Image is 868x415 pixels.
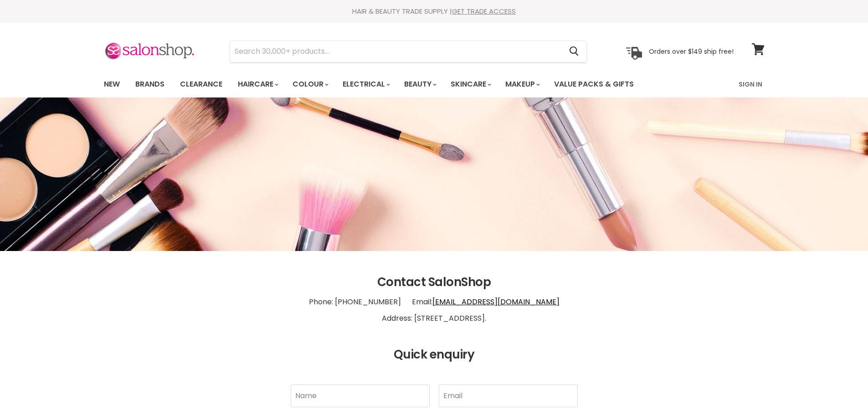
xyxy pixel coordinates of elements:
[336,75,395,94] a: Electrical
[286,75,334,94] a: Colour
[230,41,562,62] input: Search
[97,71,687,97] ul: Main menu
[97,75,127,94] a: New
[231,75,284,94] a: Haircare
[92,71,776,97] nav: Main
[128,75,171,94] a: Brands
[397,75,442,94] a: Beauty
[498,75,545,94] a: Makeup
[649,47,734,55] p: Orders over $149 ship free!
[173,75,229,94] a: Clearance
[92,7,776,16] div: HAIR & BEAUTY TRADE SUPPLY |
[230,41,587,62] form: Product
[733,75,768,94] a: Sign In
[104,289,765,331] p: Phone: [PHONE_NUMBER] Email: Address: [STREET_ADDRESS].
[104,276,765,289] h2: Contact SalonShop
[432,297,560,307] a: [EMAIL_ADDRESS][DOMAIN_NAME]
[547,75,641,94] a: Value Packs & Gifts
[104,348,765,362] h2: Quick enquiry
[452,6,516,16] a: GET TRADE ACCESS
[444,75,497,94] a: Skincare
[562,41,586,62] button: Search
